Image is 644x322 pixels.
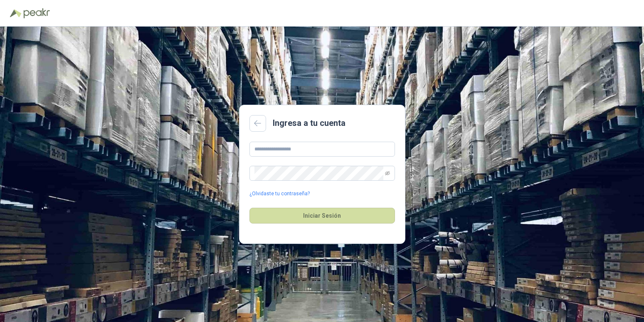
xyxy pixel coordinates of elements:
a: ¿Olvidaste tu contraseña? [249,190,310,198]
h2: Ingresa a tu cuenta [273,117,345,130]
img: Logo [10,9,22,17]
span: eye-invisible [385,171,390,176]
img: Peakr [23,8,50,18]
button: Iniciar Sesión [249,208,395,224]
